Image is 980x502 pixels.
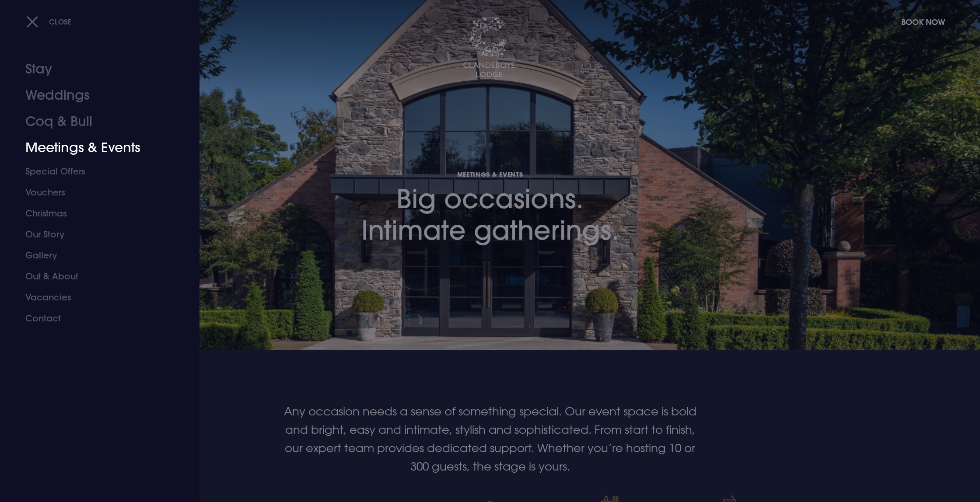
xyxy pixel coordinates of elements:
[25,135,164,161] a: Meetings & Events
[25,287,164,308] a: Vacancies
[26,13,72,31] button: Close
[25,203,164,224] a: Christmas
[25,266,164,287] a: Out & About
[25,308,164,329] a: Contact
[25,182,164,203] a: Vouchers
[25,161,164,182] a: Special Offers
[25,108,164,135] a: Coq & Bull
[25,56,164,82] a: Stay
[25,82,164,108] a: Weddings
[25,224,164,245] a: Our Story
[49,17,72,26] span: Close
[25,245,164,266] a: Gallery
